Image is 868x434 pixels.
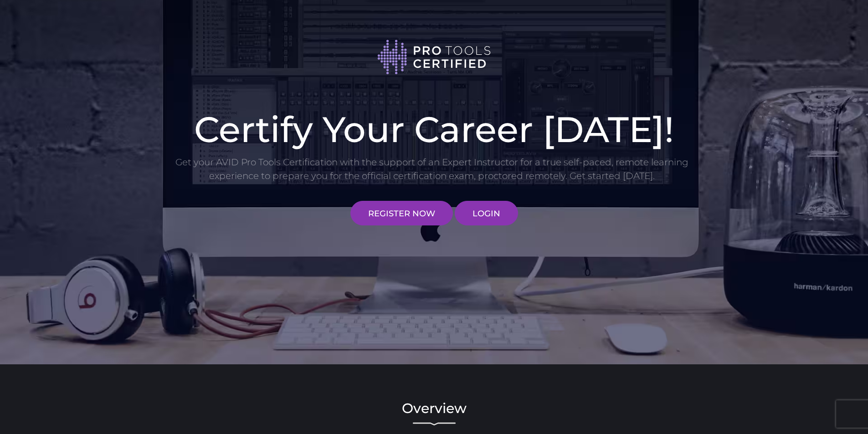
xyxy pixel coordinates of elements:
[350,201,453,225] a: REGISTER NOW
[413,422,456,426] img: decorative line
[175,112,694,147] h1: Certify Your Career [DATE]!
[455,201,518,225] a: LOGIN
[377,39,491,76] img: Pro Tools Certified logo
[175,155,689,183] p: Get your AVID Pro Tools Certification with the support of an Expert Instructor for a true self-pa...
[175,402,694,415] h2: Overview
